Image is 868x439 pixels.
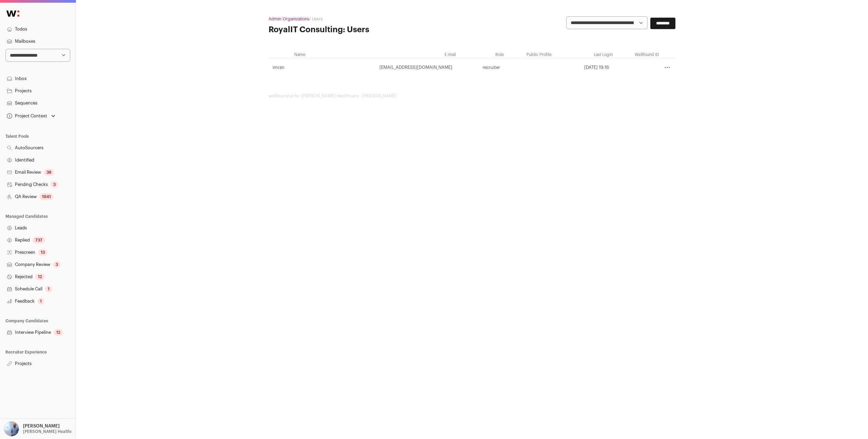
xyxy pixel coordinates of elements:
[51,181,58,188] div: 3
[269,93,675,99] footer: wellfound:ai for [PERSON_NAME] Healthcare - [PERSON_NAME]
[273,65,284,70] span: imran
[4,421,19,436] img: 97332-medium_jpg
[482,65,500,70] span: recruiter
[456,52,504,58] th: Role
[269,16,404,22] h2: / / Users
[613,52,659,58] th: Wellfound ID
[269,52,306,58] th: Name
[504,52,552,58] th: Public Profile
[44,169,54,176] div: 38
[3,421,73,436] button: Open dropdown
[54,329,63,336] div: 12
[5,113,47,119] div: Project Context
[38,249,47,256] div: 13
[552,52,613,58] th: Last Login
[23,423,60,429] p: [PERSON_NAME]
[35,273,45,280] div: 12
[37,298,44,305] div: 1
[5,111,57,121] button: Open dropdown
[45,286,52,292] div: 1
[39,193,54,200] div: 1941
[3,7,23,20] img: Wellfound
[283,17,309,21] a: Organizations
[269,17,281,21] a: Admin
[269,24,404,35] h1: RoyalIT Consulting: Users
[306,58,456,77] td: [EMAIL_ADDRESS][DOMAIN_NAME]
[53,261,61,268] div: 3
[23,429,79,434] p: [PERSON_NAME] Healthcare
[552,58,613,77] td: [DATE] 19:16
[33,237,45,244] div: 737
[306,52,456,58] th: E-mail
